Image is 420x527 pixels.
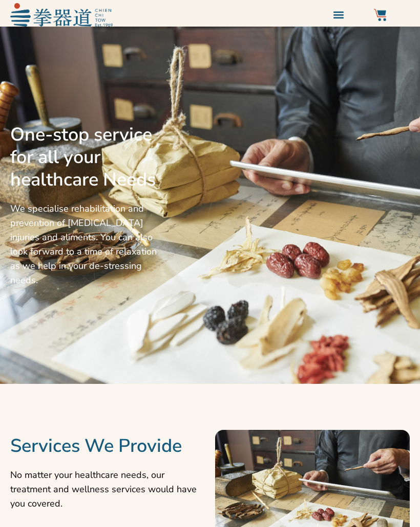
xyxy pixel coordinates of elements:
[10,201,164,287] p: We specialise rehabilitation and prevention of [MEDICAL_DATA] injuries and aliments. You can also...
[330,6,347,23] div: Menu Toggle
[374,9,386,21] img: Website Icon-03
[10,435,205,457] h2: Services We Provide
[10,468,205,511] p: No matter your healthcare needs, our treatment and wellness services would have you covered.
[10,124,164,191] h2: One-stop service for all your healthcare Needs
